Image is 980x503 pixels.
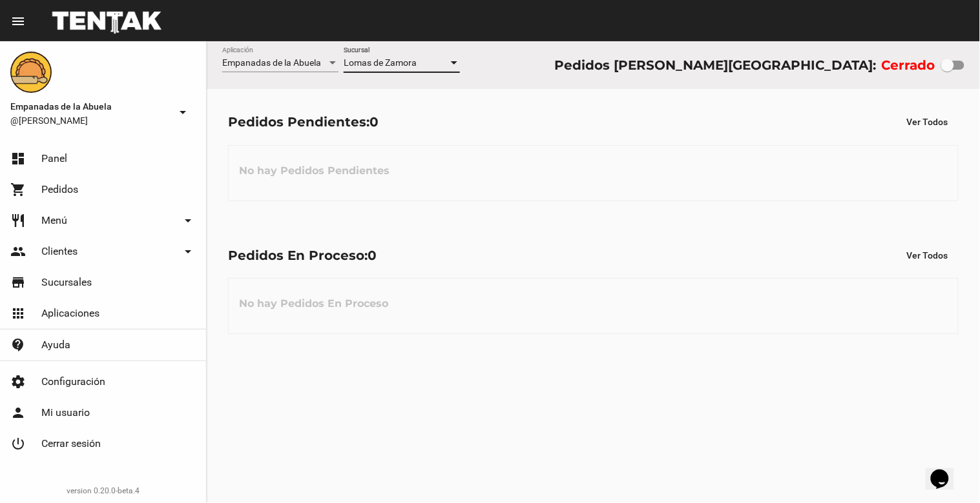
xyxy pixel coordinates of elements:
h3: No hay Pedidos Pendientes [229,152,400,190]
iframe: chat widget [926,451,967,490]
span: @[PERSON_NAME] [10,114,170,127]
span: Lomas de Zamora [344,57,417,68]
span: Ver Todos [907,117,948,127]
span: Aplicaciones [41,307,99,320]
mat-icon: contact_support [10,337,26,353]
h3: No hay Pedidos En Proceso [229,284,399,323]
mat-icon: menu [10,14,26,29]
label: Cerrado [882,55,935,75]
span: Configuración [41,375,105,388]
span: Ayuda [41,339,70,351]
div: version 0.20.0-beta.4 [10,484,196,497]
mat-icon: apps [10,306,26,321]
span: Clientes [41,245,78,258]
mat-icon: person [10,405,26,420]
span: 0 [370,114,379,130]
span: Empanadas de la Abuela [222,57,321,68]
span: Pedidos [41,183,78,196]
button: Ver Todos [897,244,959,267]
img: f0136945-ed32-4f7c-91e3-a375bc4bb2c5.png [10,52,52,93]
span: Panel [41,152,67,165]
mat-icon: power_settings_new [10,436,26,451]
span: Cerrar sesión [41,437,101,450]
mat-icon: dashboard [10,151,26,166]
span: Empanadas de la Abuela [10,99,170,114]
div: Pedidos Pendientes: [228,112,379,132]
div: Pedidos En Proceso: [228,245,377,266]
mat-icon: arrow_drop_down [180,213,196,228]
span: 0 [368,248,377,263]
span: Menú [41,214,67,227]
div: Pedidos [PERSON_NAME][GEOGRAPHIC_DATA]: [554,55,876,75]
button: Ver Todos [897,110,959,133]
mat-icon: arrow_drop_down [180,244,196,259]
mat-icon: arrow_drop_down [175,104,191,120]
mat-icon: restaurant [10,213,26,228]
mat-icon: store [10,275,26,290]
span: Ver Todos [907,250,948,261]
mat-icon: people [10,244,26,259]
mat-icon: shopping_cart [10,182,26,197]
mat-icon: settings [10,374,26,390]
span: Sucursales [41,276,92,289]
span: Mi usuario [41,406,90,419]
